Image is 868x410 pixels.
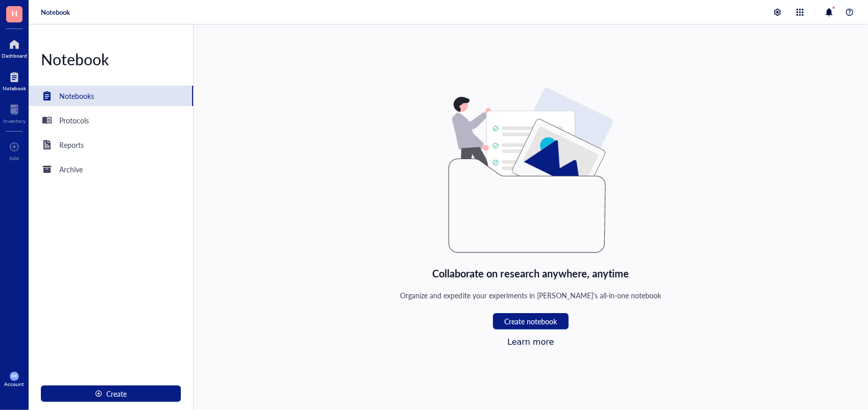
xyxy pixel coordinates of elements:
[59,90,94,101] div: Notebooks
[493,313,569,329] button: Create notebook
[5,381,25,387] div: Account
[449,88,613,253] img: Empty state
[29,110,193,131] a: Protocols
[29,159,193,180] a: Archive
[2,53,27,59] div: Dashboard
[59,139,84,150] div: Reports
[3,69,26,91] a: Notebook
[3,118,26,124] div: Inventory
[41,8,70,17] a: Notebook
[10,155,19,161] div: Add
[3,101,26,124] a: Inventory
[507,337,554,347] a: Learn more
[432,265,629,281] div: Collaborate on research anywhere, anytime
[2,36,27,59] a: Dashboard
[106,390,127,398] span: Create
[59,115,89,126] div: Protocols
[11,7,17,19] span: H
[41,386,181,402] button: Create
[29,86,193,106] a: Notebooks
[59,164,83,175] div: Archive
[504,317,557,325] span: Create notebook
[3,85,26,91] div: Notebook
[401,290,662,301] div: Organize and expedite your experiments in [PERSON_NAME]'s all-in-one notebook
[12,374,17,378] span: KM
[29,49,193,69] div: Notebook
[29,135,193,155] a: Reports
